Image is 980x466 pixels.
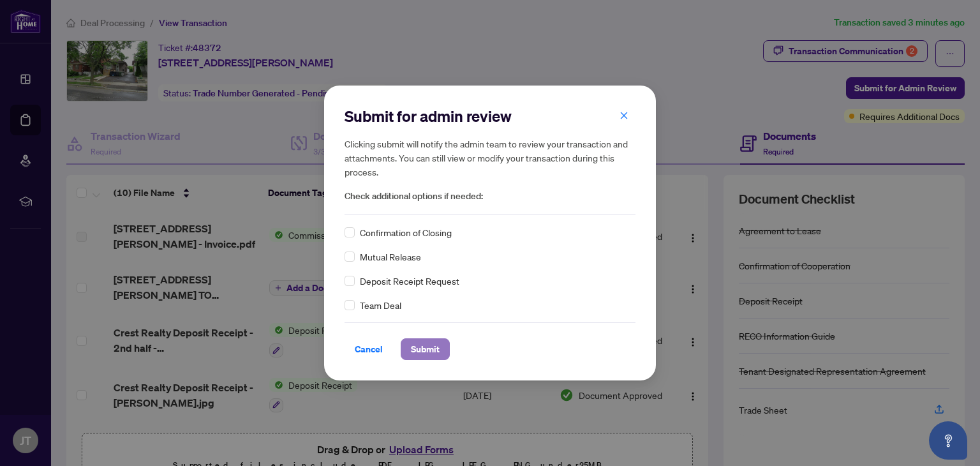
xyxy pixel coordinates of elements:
h2: Submit for admin review [345,106,635,126]
button: Submit [401,338,450,360]
span: Team Deal [360,298,401,312]
h5: Clicking submit will notify the admin team to review your transaction and attachments. You can st... [345,137,635,179]
span: Deposit Receipt Request [360,274,459,288]
span: Confirmation of Closing [360,225,452,239]
span: Submit [411,339,440,359]
span: Check additional options if needed: [345,189,635,204]
button: Open asap [929,421,967,460]
span: close [620,111,628,120]
span: Mutual Release [360,250,421,264]
button: Cancel [345,338,393,360]
span: Cancel [355,339,383,359]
